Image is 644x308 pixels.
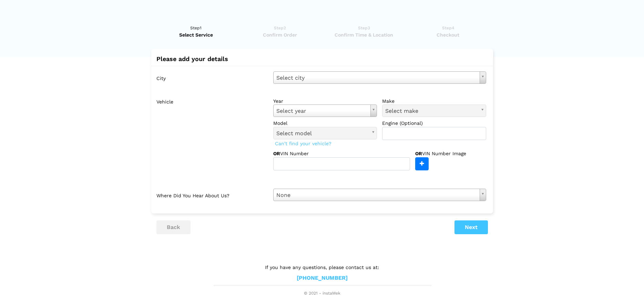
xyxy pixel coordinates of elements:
label: Where did you hear about us? [156,189,268,201]
a: Select model [273,127,377,139]
h2: Please add your details [156,56,488,62]
a: Select make [382,105,486,117]
label: Engine (Optional) [382,120,486,127]
span: Select model [276,129,368,138]
span: Checkout [408,31,488,38]
span: Confirm Time & Location [324,31,404,38]
label: VIN Number [273,150,330,157]
span: © 2021 - instaMek [214,291,431,296]
span: Select city [276,73,477,82]
strong: OR [415,151,422,156]
span: Select Service [156,31,236,38]
label: City [156,71,268,84]
label: Vehicle [156,95,268,170]
span: None [276,191,477,200]
a: Step3 [324,24,404,38]
span: Select year [276,107,368,116]
a: Step1 [156,24,236,38]
a: Select city [273,71,486,84]
a: Select year [273,105,377,117]
a: None [273,189,486,201]
label: make [382,98,486,105]
strong: OR [273,151,280,156]
button: back [156,220,191,234]
span: Can't find your vehicle? [273,139,333,148]
label: VIN Number Image [415,150,481,157]
label: year [273,98,377,105]
span: Confirm Order [240,31,320,38]
a: Step4 [408,24,488,38]
span: Select make [385,107,477,116]
p: If you have any questions, please contact us at: [214,264,431,271]
button: Next [454,220,488,234]
a: Step2 [240,24,320,38]
a: [PHONE_NUMBER] [297,275,348,282]
label: model [273,120,377,127]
